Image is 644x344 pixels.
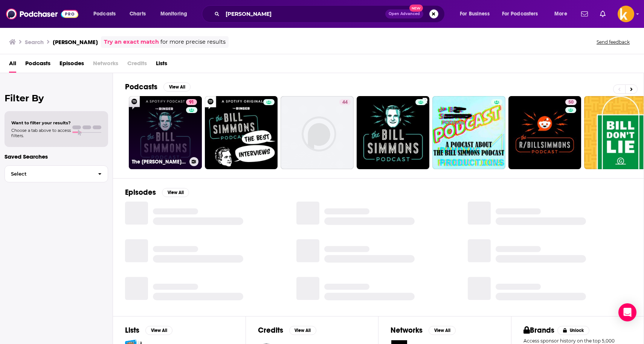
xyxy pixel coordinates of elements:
a: 91The [PERSON_NAME] Podcast [129,96,202,169]
span: More [554,9,567,19]
a: Show notifications dropdown [578,8,591,20]
h2: Networks [391,326,423,335]
button: View All [145,326,172,335]
h2: Episodes [125,188,156,197]
span: 44 [342,99,348,106]
h2: Brands [523,326,555,335]
h2: Credits [258,326,283,335]
button: View All [289,326,316,335]
a: 44 [339,99,351,105]
a: Episodes [60,57,84,73]
button: Select [5,165,108,182]
span: Logged in as sshawan [618,6,634,22]
img: User Profile [618,6,634,22]
button: Open AdvancedNew [385,9,423,18]
span: 50 [568,99,574,106]
span: Podcasts [93,9,116,19]
span: Credits [127,57,147,73]
span: For Podcasters [502,9,538,19]
h2: Podcasts [125,82,157,92]
a: PodcastsView All [125,82,191,92]
button: open menu [455,8,499,20]
img: Podchaser - Follow, Share and Rate Podcasts [6,7,78,21]
a: 91 [186,99,197,105]
button: open menu [549,8,577,20]
button: open menu [88,8,125,20]
input: Search podcasts, credits, & more... [223,8,385,20]
span: Charts [130,9,146,19]
span: Select [5,171,92,176]
h3: The [PERSON_NAME] Podcast [132,159,186,165]
h2: Filter By [5,93,108,104]
a: NetworksView All [391,326,456,335]
a: Try an exact match [104,38,159,46]
a: CreditsView All [258,326,316,335]
a: 50 [565,99,577,105]
button: Unlock [557,326,589,335]
a: EpisodesView All [125,188,189,197]
button: View All [163,83,191,92]
span: New [409,5,423,12]
a: Podcasts [25,57,50,73]
div: Search podcasts, credits, & more... [209,5,452,23]
a: 50 [508,96,581,169]
span: for more precise results [160,38,226,46]
span: Choose a tab above to access filters. [11,128,71,138]
a: Show notifications dropdown [597,8,609,20]
a: 44 [281,96,354,169]
button: View All [162,188,189,197]
span: For Business [460,9,490,19]
button: open menu [497,8,549,20]
a: Lists [156,57,167,73]
a: ListsView All [125,326,172,335]
button: View All [429,326,456,335]
h3: Search [25,38,44,46]
button: Send feedback [594,39,632,45]
a: Charts [125,8,150,20]
button: open menu [155,8,197,20]
div: Open Intercom Messenger [618,303,636,321]
p: Saved Searches [5,153,108,160]
a: All [9,57,16,73]
h3: [PERSON_NAME] [53,38,98,46]
span: Open Advanced [389,12,420,16]
span: Networks [93,57,118,73]
h2: Lists [125,326,139,335]
span: Monitoring [160,9,187,19]
span: 91 [189,99,194,106]
button: Show profile menu [618,6,634,22]
span: Want to filter your results? [11,120,71,125]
